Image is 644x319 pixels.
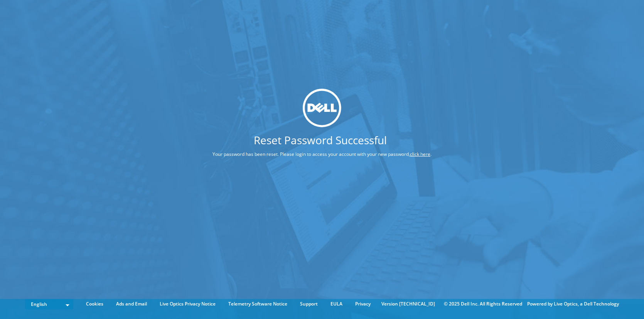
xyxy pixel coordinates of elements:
a: Ads and Email [110,300,153,308]
img: dell_svg_logo.svg [303,89,341,127]
a: Support [294,300,324,308]
a: Privacy [349,300,376,308]
a: click here [410,150,430,157]
a: EULA [325,300,348,308]
h1: Reset Password Successful [184,134,457,145]
li: Powered by Live Optics, a Dell Technology [527,300,619,308]
a: Telemetry Software Notice [223,300,293,308]
li: © 2025 Dell Inc. All Rights Reserved [440,300,526,308]
p: Your password has been reset. Please login to access your account with your new password, . [184,150,460,158]
a: Cookies [80,300,109,308]
a: Live Optics Privacy Notice [154,300,221,308]
li: Version [TECHNICAL_ID] [378,300,439,308]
